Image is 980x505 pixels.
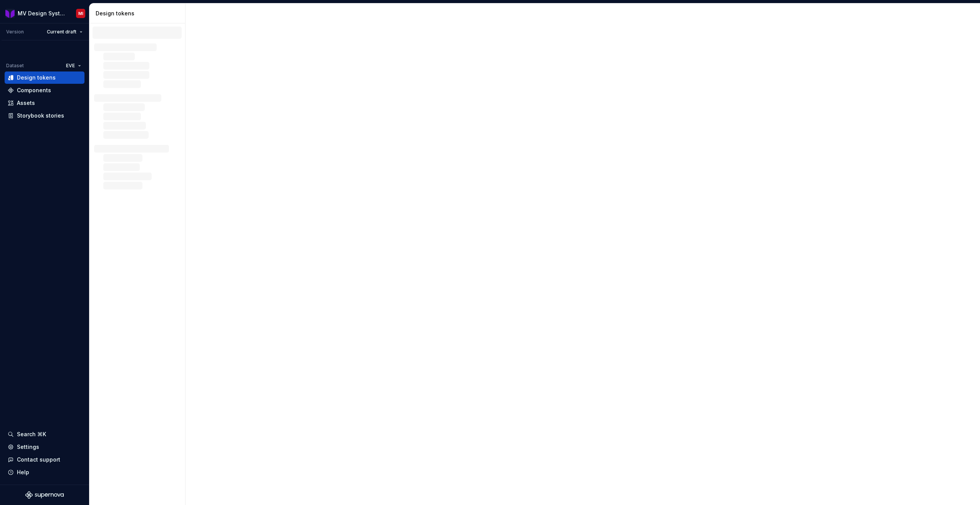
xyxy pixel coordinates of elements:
img: b3ac2a31-7ea9-4fd1-9cb6-08b90a735998.png [5,9,15,18]
div: Dataset [6,63,24,69]
a: Design tokens [5,71,84,84]
div: Search ⌘K [17,430,46,438]
button: Search ⌘K [5,428,84,440]
div: Version [6,29,24,35]
a: Components [5,84,84,96]
div: Assets [17,99,35,107]
div: MI [78,10,83,17]
span: Current draft [47,29,76,35]
a: Assets [5,97,84,109]
a: Storybook stories [5,110,84,122]
a: Settings [5,441,84,453]
button: EVE [63,60,84,71]
button: Current draft [43,27,86,37]
div: Design tokens [17,74,56,81]
svg: Supernova Logo [25,491,64,499]
button: MV Design SystemMI [2,5,88,22]
button: Contact support [5,454,84,466]
div: Contact support [17,456,60,463]
div: Components [17,86,51,94]
span: EVE [66,63,75,69]
div: Design tokens [96,10,182,17]
div: Help [17,468,29,476]
div: Settings [17,443,39,451]
button: Help [5,466,84,478]
div: Storybook stories [17,112,64,120]
div: MV Design System [18,10,67,17]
